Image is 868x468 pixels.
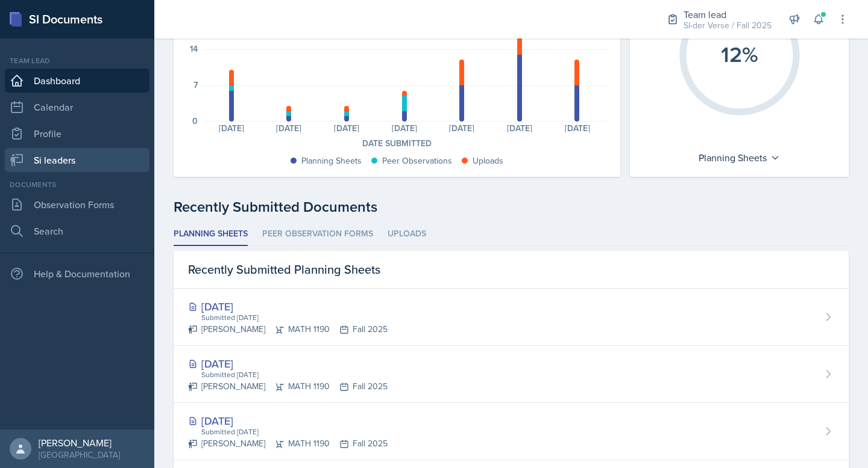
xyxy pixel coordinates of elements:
[491,124,549,132] div: [DATE]
[5,262,149,286] div: Help & Documentation
[262,223,373,246] li: Peer Observation Forms
[433,124,491,132] div: [DATE]
[188,137,606,150] div: Date Submitted
[174,196,849,218] div: Recently Submitted Documents
[5,192,149,217] a: Observation Forms
[203,124,260,132] div: [DATE]
[190,45,198,53] div: 14
[192,117,198,125] div: 0
[473,155,503,167] div: Uploads
[260,124,318,132] div: [DATE]
[382,155,452,167] div: Peer Observations
[174,223,248,246] li: Planning Sheets
[5,179,149,190] div: Documents
[174,346,849,403] a: [DATE] Submitted [DATE] [PERSON_NAME]MATH 1190Fall 2025
[549,124,606,132] div: [DATE]
[39,449,120,461] div: [GEOGRAPHIC_DATA]
[188,323,388,336] div: [PERSON_NAME] MATH 1190 Fall 2025
[376,124,433,132] div: [DATE]
[200,369,388,380] div: Submitted [DATE]
[174,403,849,460] a: [DATE] Submitted [DATE] [PERSON_NAME]MATH 1190Fall 2025
[721,38,758,70] text: 12%
[188,413,388,429] div: [DATE]
[388,223,426,246] li: Uploads
[193,81,198,89] div: 7
[693,148,786,167] div: Planning Sheets
[318,124,376,132] div: [DATE]
[174,289,849,346] a: [DATE] Submitted [DATE] [PERSON_NAME]MATH 1190Fall 2025
[188,356,388,372] div: [DATE]
[200,426,388,437] div: Submitted [DATE]
[200,312,388,323] div: Submitted [DATE]
[5,122,149,146] a: Profile
[188,380,388,393] div: [PERSON_NAME] MATH 1190 Fall 2025
[684,7,772,22] div: Team lead
[5,219,149,243] a: Search
[5,148,149,172] a: Si leaders
[188,437,388,450] div: [PERSON_NAME] MATH 1190 Fall 2025
[39,437,120,449] div: [PERSON_NAME]
[5,55,149,66] div: Team lead
[188,298,388,315] div: [DATE]
[5,95,149,119] a: Calendar
[684,19,772,32] div: SI-der Verse / Fall 2025
[5,69,149,93] a: Dashboard
[301,155,362,167] div: Planning Sheets
[174,251,849,289] div: Recently Submitted Planning Sheets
